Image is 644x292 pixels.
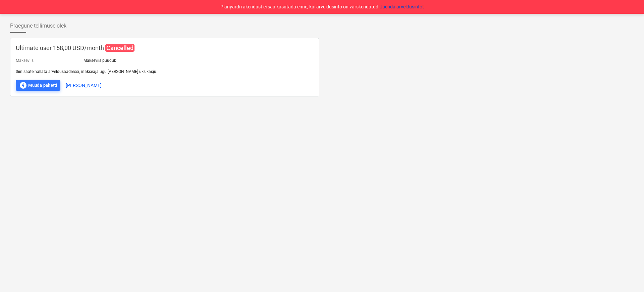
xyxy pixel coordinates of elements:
p: Makseviis puudub [84,58,116,64]
p: Ultimate user 158,00 USD / month [16,44,314,52]
div: Muuda paketti [19,81,57,89]
button: Uuenda arveldusinfot [379,3,424,10]
span: offline_bolt [19,81,27,89]
iframe: Chat Widget [610,260,644,292]
p: Planyardi rakendust ei saa kasutada enne, kui arveldusinfo on värskendatud [220,3,424,10]
span: Praegune tellimuse olek [10,22,66,30]
p: Siin saate hallata arveldusaadressi, makseajalugu [PERSON_NAME] üksikasju. [16,69,314,75]
button: [PERSON_NAME] [66,80,102,91]
p: Makseviis : [16,58,35,64]
button: Muuda paketti [16,80,60,91]
span: Cancelled [105,44,135,52]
